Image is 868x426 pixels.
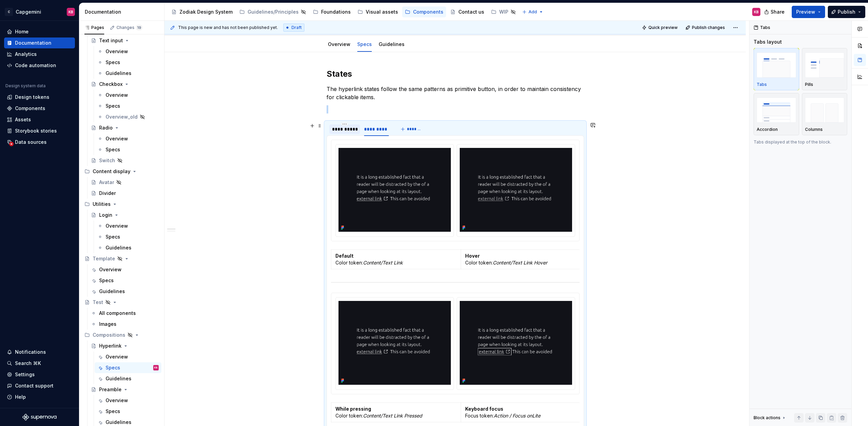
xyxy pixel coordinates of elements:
[82,297,161,308] a: Test
[88,155,161,166] a: Switch
[15,116,31,123] div: Assets
[761,6,789,18] button: Share
[99,157,115,164] div: Switch
[99,343,122,349] div: Hyperlink
[93,168,130,175] div: Content display
[95,90,161,101] a: Overview
[95,395,161,406] a: Overview
[95,68,161,79] a: Guidelines
[447,6,487,17] a: Contact us
[354,37,375,51] div: Specs
[82,199,161,210] div: Utilities
[88,340,161,351] a: Hyperlink
[4,125,75,136] a: Storybook stories
[106,408,120,415] div: Specs
[93,201,111,208] div: Utilities
[99,266,122,273] div: Overview
[106,70,131,77] div: Guidelines
[95,351,161,362] a: Overview
[325,37,353,51] div: Overview
[327,69,584,79] h2: States
[754,139,847,145] p: Tabs displayed at the top of the block.
[88,308,161,319] a: All components
[4,26,75,37] a: Home
[99,37,123,44] div: Text input
[5,8,13,16] div: C
[95,111,161,122] a: Overview_old
[88,122,161,133] a: Radio
[493,260,547,265] em: Content/Text Link Hover
[754,48,799,90] button: placeholderTabs
[757,127,778,132] p: Accordion
[692,25,725,30] span: Publish changes
[154,364,158,371] div: KB
[99,190,116,197] div: Divider
[640,23,681,32] button: Quick preview
[99,124,113,131] div: Radio
[15,382,53,389] div: Contact support
[520,7,546,17] button: Add
[310,6,353,17] a: Foundations
[683,23,728,32] button: Publish changes
[357,41,372,47] a: Specs
[15,127,57,134] div: Storybook stories
[494,413,540,419] em: Action / Focus onLite
[335,253,353,259] strong: Default
[802,93,848,135] button: placeholderColumns
[465,253,480,259] strong: Hover
[335,406,371,412] strong: While pressing
[327,85,584,101] p: The hyperlink states follow the same patterns as primitive button, in order to maintain consisten...
[4,49,75,60] a: Analytics
[402,6,446,17] a: Components
[99,212,112,218] div: Login
[22,414,57,421] a: Supernova Logo
[95,231,161,242] a: Specs
[757,97,796,122] img: placeholder
[178,25,278,30] span: This page is new and has not been published yet.
[805,127,823,132] p: Columns
[838,9,855,15] span: Publish
[106,353,128,360] div: Overview
[88,210,161,220] a: Login
[15,349,46,355] div: Notifications
[805,82,813,87] p: Pills
[15,360,41,367] div: Search ⌘K
[465,406,503,412] strong: Keyboard focus
[291,25,302,30] span: Draft
[88,35,161,46] a: Text input
[106,244,131,251] div: Guidelines
[82,166,161,177] div: Content display
[355,6,401,17] a: Visual assets
[4,37,75,48] a: Documentation
[248,9,299,15] div: Guidelines/Principles
[179,9,233,15] div: Zodiak Design System
[4,380,75,391] button: Contact support
[16,9,41,15] div: Capgemini
[321,9,351,15] div: Foundations
[93,299,103,306] div: Test
[754,413,787,423] div: Block actions
[136,25,142,30] span: 19
[106,92,128,98] div: Overview
[4,92,75,103] a: Design tokens
[88,79,161,90] a: Checkbox
[99,386,122,393] div: Preamble
[88,188,161,199] a: Divider
[99,288,125,295] div: Guidelines
[363,413,422,419] em: Content/Text Link Pressed
[106,59,120,66] div: Specs
[106,419,131,426] div: Guidelines
[169,6,235,17] a: Zodiak Design System
[15,28,29,35] div: Home
[4,137,75,148] a: Data sources
[95,57,161,68] a: Specs
[488,6,519,17] a: WIP
[95,144,161,155] a: Specs
[95,373,161,384] a: Guidelines
[88,264,161,275] a: Overview
[106,135,128,142] div: Overview
[335,253,457,266] p: Color token:
[15,94,49,101] div: Design tokens
[95,362,161,373] a: SpecsKB
[106,146,120,153] div: Specs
